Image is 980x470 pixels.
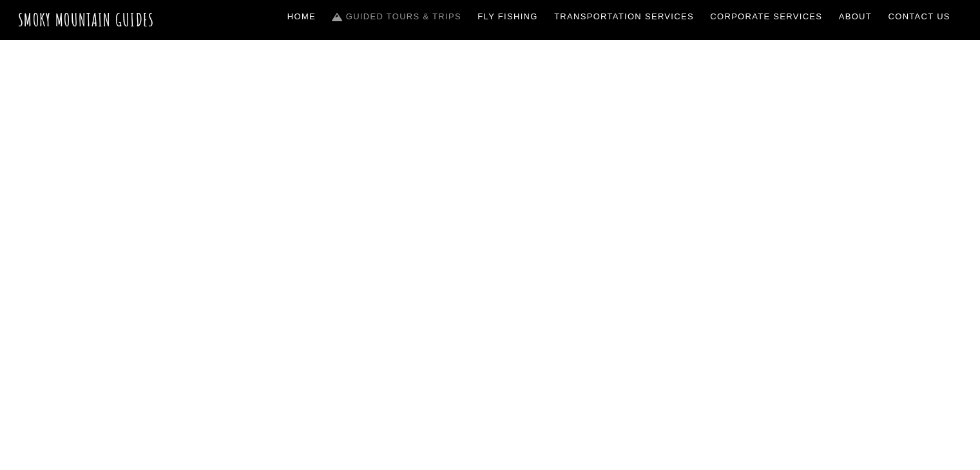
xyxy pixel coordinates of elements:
[549,3,698,30] a: Transportation Services
[883,3,956,30] a: Contact Us
[473,3,543,30] a: Fly Fishing
[706,3,828,30] a: Corporate Services
[18,9,155,30] a: Smoky Mountain Guides
[327,3,466,30] a: Guided Tours & Trips
[282,3,321,30] a: Home
[329,233,651,285] span: Guided Trips & Tours
[834,3,877,30] a: About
